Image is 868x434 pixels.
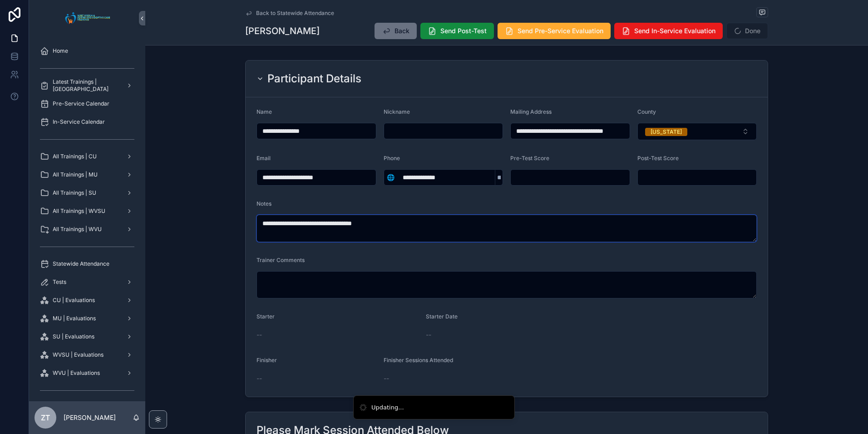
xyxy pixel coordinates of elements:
button: Back [375,23,417,39]
span: All Trainings | WVU [53,226,102,233]
a: All Trainings | CU [35,148,140,165]
span: Email [256,155,271,161]
span: Finisher Sessions Attended [384,357,453,363]
h1: [PERSON_NAME] [245,25,320,37]
span: Tests [53,278,66,286]
span: County [637,108,656,115]
span: Notes [256,200,271,207]
span: Pre-Test Score [510,155,549,161]
a: SU | Evaluations [35,328,140,345]
button: Send In-Service Evaluation [614,23,723,39]
span: Send In-Service Evaluation [634,26,715,35]
a: CU | Evaluations [35,292,140,308]
span: All Trainings | SU [53,189,96,197]
span: Starter [256,313,275,320]
a: All Trainings | MU [35,167,140,183]
img: App logo [63,11,112,25]
a: Pre-Service Calendar [35,96,140,112]
span: WVSU | Evaluations [53,351,104,358]
div: scrollable content [29,36,145,401]
a: MU | Evaluations [35,310,140,327]
button: Select Button [637,123,757,140]
a: All Trainings | WVU [35,221,140,237]
span: Starter Date [426,313,458,320]
span: -- [256,374,262,383]
span: Nickname [384,108,410,115]
span: -- [384,374,389,383]
a: In-Service Calendar [35,114,140,130]
span: Pre-Service Calendar [53,100,109,107]
span: ZT [41,412,50,423]
span: Trainer Comments [256,257,305,263]
span: Statewide Attendance [53,260,109,267]
span: Finisher [256,357,277,363]
span: SU | Evaluations [53,333,94,340]
span: Latest Trainings | [GEOGRAPHIC_DATA] [53,78,119,93]
span: Send Pre-Service Evaluation [518,26,603,35]
span: Back [395,26,409,35]
span: All Trainings | MU [53,171,98,178]
span: All Trainings | CU [53,153,97,160]
span: Mailing Address [510,108,552,115]
span: In-Service Calendar [53,118,105,126]
span: Home [53,47,68,55]
a: Tests [35,274,140,290]
button: Select Button [384,169,397,186]
a: Home [35,43,140,59]
a: WVU | Evaluations [35,365,140,381]
p: [PERSON_NAME] [64,413,116,422]
span: Name [256,108,272,115]
span: Back to Statewide Attendance [256,10,334,17]
span: CU | Evaluations [53,297,95,304]
a: All Trainings | WVSU [35,203,140,219]
a: Back to Statewide Attendance [245,10,334,17]
a: Latest Trainings | [GEOGRAPHIC_DATA] [35,77,140,94]
span: -- [256,330,262,339]
div: Updating... [371,403,404,412]
h2: Participant Details [267,71,361,86]
a: All Trainings | SU [35,185,140,201]
a: Statewide Attendance [35,256,140,272]
span: All Trainings | WVSU [53,207,105,215]
button: Send Pre-Service Evaluation [498,23,611,39]
span: 🌐 [387,173,395,182]
span: -- [426,330,431,339]
span: Post-Test Score [637,155,679,161]
button: Send Post-Test [420,23,494,39]
span: Send Post-Test [440,26,487,35]
span: MU | Evaluations [53,315,96,322]
span: WVU | Evaluations [53,369,100,377]
a: WVSU | Evaluations [35,347,140,363]
span: Phone [384,155,400,161]
div: [US_STATE] [651,128,682,136]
